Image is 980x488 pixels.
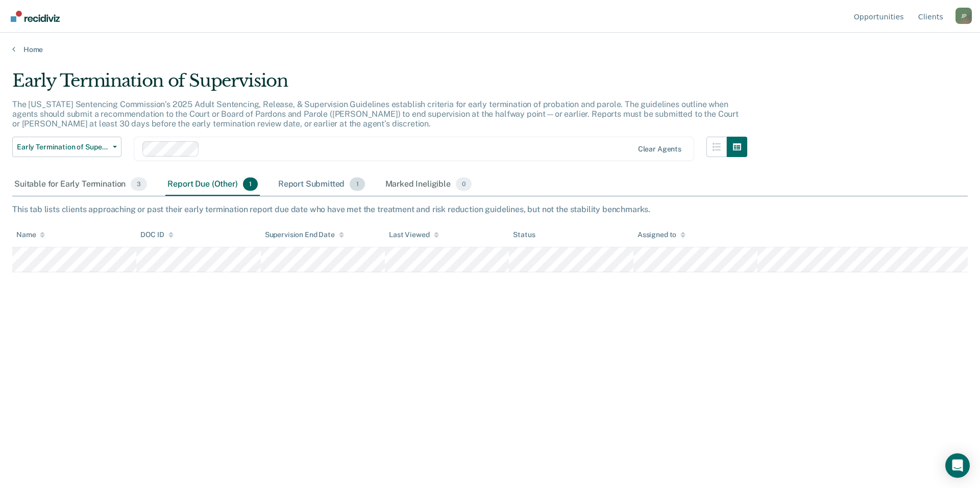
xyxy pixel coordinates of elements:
button: Profile dropdown button [955,8,972,24]
a: Home [12,45,968,54]
span: 1 [243,177,258,191]
span: 1 [350,177,364,191]
div: Supervision End Date [265,230,344,239]
div: Report Submitted1 [276,173,367,196]
div: Report Due (Other)1 [165,173,259,196]
div: DOC ID [140,230,173,239]
span: 3 [131,177,147,191]
div: Early Termination of Supervision [12,70,747,99]
div: This tab lists clients approaching or past their early termination report due date who have met t... [12,204,968,214]
div: Suitable for Early Termination3 [12,173,149,196]
div: Marked Ineligible0 [383,173,474,196]
img: Recidiviz [11,11,60,22]
p: The [US_STATE] Sentencing Commission’s 2025 Adult Sentencing, Release, & Supervision Guidelines e... [12,99,739,129]
div: Name [16,230,45,239]
span: 0 [456,177,472,191]
div: Open Intercom Messenger [945,453,970,478]
button: Early Termination of Supervision [12,137,121,157]
span: Early Termination of Supervision [17,143,109,151]
div: J P [955,8,972,24]
div: Last Viewed [389,230,438,239]
div: Status [513,230,535,239]
div: Assigned to [638,230,685,239]
div: Clear agents [638,145,681,153]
